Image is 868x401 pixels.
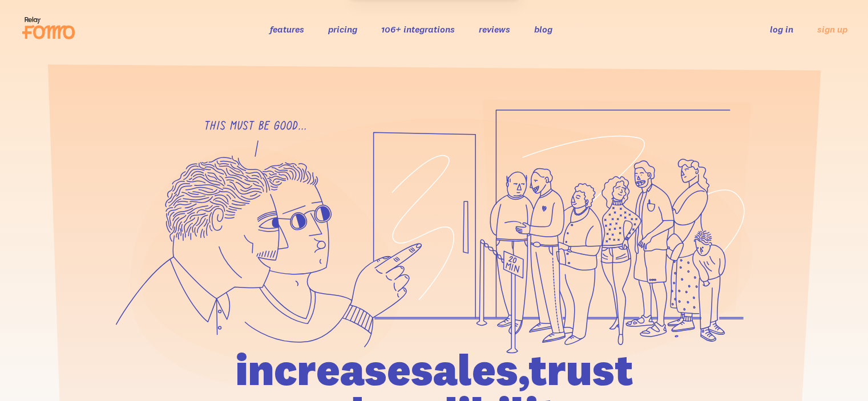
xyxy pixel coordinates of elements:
[534,23,552,35] a: blog
[270,23,304,35] a: features
[328,23,357,35] a: pricing
[817,23,847,35] a: sign up
[381,23,455,35] a: 106+ integrations
[479,23,510,35] a: reviews
[770,23,793,35] a: log in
